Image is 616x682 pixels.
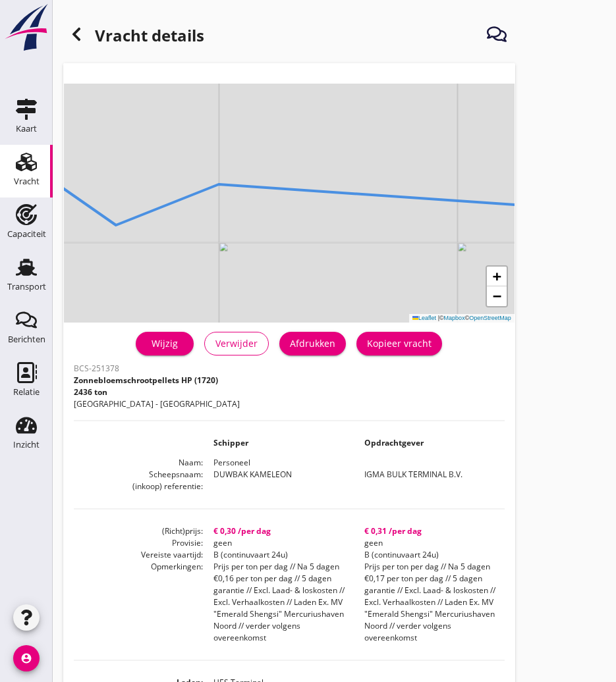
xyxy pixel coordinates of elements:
[74,561,203,644] dt: Opmerkingen
[354,549,505,561] dd: B (continuvaart 24u)
[354,561,505,644] dd: Prijs per ton per dag // Na 5 dagen €0,17 per ton per dag // 5 dagen garantie // Excl. Laad- & lo...
[354,437,505,449] dd: Opdrachtgever
[493,268,501,284] span: +
[13,645,40,671] i: account_circle
[438,315,439,321] span: |
[290,336,335,350] div: Afdrukken
[74,469,203,481] dt: Scheepsnaam
[409,314,515,323] div: © ©
[74,386,240,398] p: 2436 ton
[215,336,258,350] div: Verwijder
[74,457,203,469] dt: Naam
[8,335,45,344] div: Berichten
[7,230,46,238] div: Capaciteit
[354,469,505,481] dd: IGMA BULK TERMINAL B.V.
[16,124,37,133] div: Kaart
[13,388,40,396] div: Relatie
[74,549,203,561] dt: Vereiste vaartijd
[203,437,354,449] dd: Schipper
[13,440,40,449] div: Inzicht
[74,363,119,374] span: BCS-251378
[7,282,46,291] div: Transport
[74,398,240,410] p: [GEOGRAPHIC_DATA] - [GEOGRAPHIC_DATA]
[136,332,194,355] a: Wijzig
[444,315,465,321] a: Mapbox
[203,549,354,561] dd: B (continuvaart 24u)
[3,3,50,52] img: logo-small.a267ee39.svg
[354,525,505,537] dd: € 0,31 /per dag
[367,336,432,350] div: Kopieer vracht
[14,177,40,186] div: Vracht
[74,537,203,549] dt: Provisie
[74,375,218,386] span: Zonnebloemschrootpellets HP (1720)
[412,315,436,321] a: Leaflet
[487,286,507,306] a: Zoom out
[204,332,269,355] button: Verwijder
[63,21,204,53] h1: Vracht details
[74,525,203,537] dt: (Richt)prijs
[74,481,203,492] dt: (inkoop) referentie
[354,537,505,549] dd: geen
[203,457,505,469] dd: Personeel
[203,561,354,644] dd: Prijs per ton per dag // Na 5 dagen €0,16 per ton per dag // 5 dagen garantie // Excl. Laad- & lo...
[203,525,354,537] dd: € 0,30 /per dag
[279,332,346,355] button: Afdrukken
[469,315,511,321] a: OpenStreetMap
[487,267,507,286] a: Zoom in
[356,332,442,355] button: Kopieer vracht
[203,469,354,481] dd: DUWBAK KAMELEON
[493,288,501,304] span: −
[203,537,354,549] dd: geen
[146,336,183,350] div: Wijzig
